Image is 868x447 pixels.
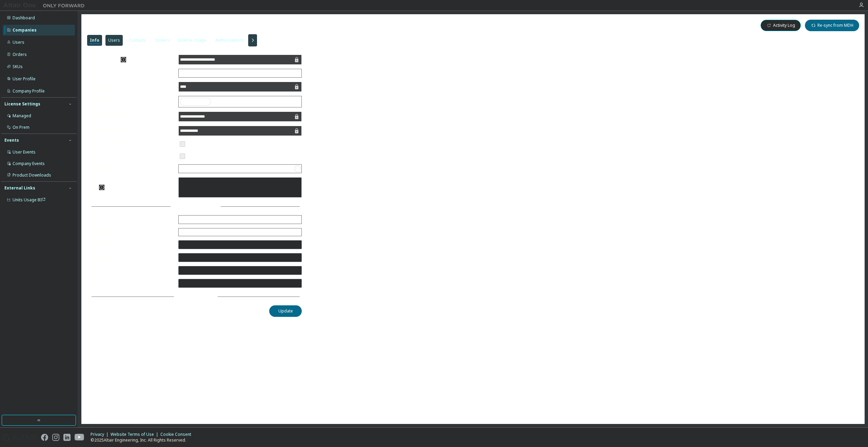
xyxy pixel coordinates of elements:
[4,185,35,191] div: External Links
[90,99,174,104] label: Subsidiaries
[90,84,174,89] label: MDH Subsidary
[179,216,222,223] div: [GEOGRAPHIC_DATA]
[761,20,801,31] button: Activity Log
[90,268,174,273] label: City
[13,149,36,155] div: User Events
[805,20,859,31] button: Re-sync from MDH
[179,69,301,77] div: Commercial
[90,217,174,222] label: Country
[4,138,19,143] div: Events
[269,305,302,317] button: Update
[4,101,40,107] div: License Settings
[90,229,174,235] label: State/Province
[121,57,126,62] button: information
[13,161,45,166] div: Company Events
[175,203,212,209] span: Address Details
[13,113,31,119] div: Managed
[90,166,174,171] label: Channel Partner
[90,57,174,62] label: Company Name
[90,281,174,286] label: Postal Code
[179,165,301,173] div: Loading...
[155,38,169,43] div: Orders
[179,96,301,107] div: solidThinking
[215,38,244,43] div: Authorizations
[13,197,46,203] span: Units Usage BI
[90,128,174,134] label: Account Manager Name
[13,64,23,69] div: SKUs
[13,15,35,21] div: Dashboard
[2,434,37,441] img: altair_logo.svg
[85,21,186,30] span: Flowserve Corporation - 48771
[13,125,29,130] div: On Prem
[91,437,195,443] p: © 2025 Altair Engineering, Inc. All Rights Reserved.
[13,52,27,57] div: Orders
[90,154,174,159] label: Self-managed
[91,432,111,437] div: Privacy
[90,141,174,147] label: Is Channel Partner
[41,434,48,441] img: facebook.svg
[90,70,174,76] label: Category
[179,216,301,224] div: [GEOGRAPHIC_DATA]
[90,184,99,190] label: Note
[160,432,195,437] div: Cookie Consent
[13,76,36,82] div: User Profile
[13,40,24,45] div: Users
[178,293,209,299] span: More Details
[90,255,174,260] label: Address Line 2
[13,27,37,33] div: Companies
[3,2,88,9] img: Altair One
[90,114,174,119] label: Account Manager Email
[108,38,120,43] div: Users
[129,38,146,43] div: Contacts
[75,434,84,441] img: youtube.svg
[90,38,99,43] div: Info
[178,38,206,43] div: License Usage
[90,242,174,247] label: Address Line 1
[13,88,45,94] div: Company Profile
[52,434,59,441] img: instagram.svg
[179,69,204,77] div: Commercial
[63,434,71,441] img: linkedin.svg
[180,98,211,106] div: solidThinking
[180,166,199,171] div: Loading...
[99,185,104,190] button: information
[13,172,51,178] div: Product Downloads
[111,432,160,437] div: Website Terms of Use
